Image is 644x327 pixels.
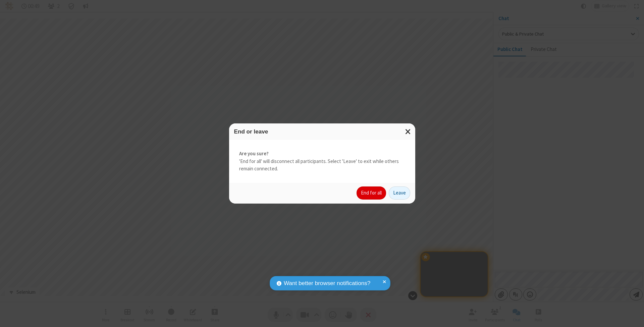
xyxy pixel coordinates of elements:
h3: End or leave [234,128,410,135]
button: Close modal [401,123,415,140]
button: End for all [357,186,386,200]
span: Want better browser notifications? [284,279,370,288]
div: 'End for all' will disconnect all participants. Select 'Leave' to exit while others remain connec... [229,140,415,183]
button: Leave [389,186,410,200]
strong: Are you sure? [239,150,405,158]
